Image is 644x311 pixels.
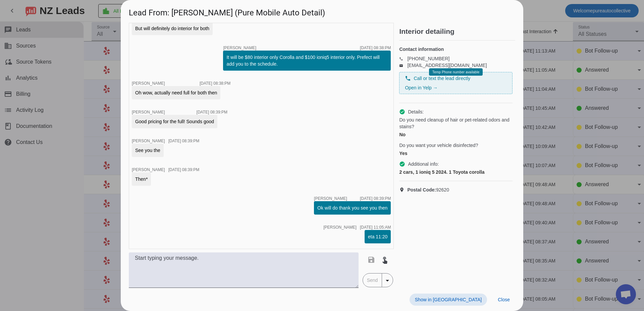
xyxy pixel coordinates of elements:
strong: Postal Code: [407,187,436,192]
span: [PERSON_NAME] [132,81,165,86]
mat-icon: arrow_drop_down [383,277,391,285]
mat-icon: touch_app [381,256,389,264]
mat-icon: location_on [399,187,407,192]
h4: Contact information [399,46,513,53]
div: [DATE] 08:39:PM [168,168,199,172]
div: 2 cars, 1 ioniq 5 2024. 1 Toyota corolla [399,169,513,175]
span: [PERSON_NAME] [132,139,165,143]
button: Show in [GEOGRAPHIC_DATA] [410,294,487,306]
a: [PHONE_NUMBER] [407,56,449,61]
mat-icon: phone [405,75,411,81]
div: It will be $80 interior only Corolla and $100 ioniq5 interior only. Prefect will add you to the s... [226,54,387,67]
span: [PERSON_NAME] [132,110,165,114]
div: But will definitely do interior for both [135,25,209,32]
span: [PERSON_NAME] [314,197,347,201]
div: [DATE] 08:39:PM [197,110,227,114]
div: [DATE] 08:38:PM [200,81,230,85]
span: Show in [GEOGRAPHIC_DATA] [415,297,482,302]
div: [DATE] 08:39:PM [168,139,199,143]
a: [EMAIL_ADDRESS][DOMAIN_NAME] [407,63,487,68]
span: Call or text the lead directly [414,75,470,82]
span: 92620 [407,186,449,193]
div: Yes [399,150,513,157]
div: [DATE] 08:38:PM [360,46,391,50]
div: [DATE] 11:05:AM [360,225,391,229]
span: Do you want your vehicle disinfected? [399,142,478,149]
span: Close [498,297,510,302]
button: Close [492,294,515,306]
mat-icon: email [399,64,407,67]
mat-icon: check_circle [399,161,405,167]
span: [PERSON_NAME] [223,46,256,50]
mat-icon: check_circle [399,109,405,115]
span: [PERSON_NAME] [132,167,165,172]
div: No [399,131,513,138]
span: Temp Phone number available [432,70,479,74]
div: [DATE] 08:39:PM [360,197,391,201]
span: Do you need cleanup of hair or pet-related odors and stains? [399,116,513,130]
div: Good pricing for the full! Sounds good [135,118,214,125]
a: Open in Yelp → [405,85,437,90]
div: eta 11:20 [368,233,387,240]
mat-icon: phone [399,57,407,60]
div: Oh wow, actually need full for both then [135,89,217,96]
span: [PERSON_NAME] [323,225,357,229]
h2: Interior detailing [399,28,515,35]
div: See you the [135,147,160,154]
span: Additional info: [408,161,439,167]
div: Then* [135,176,148,182]
div: Ok will do thank you see you then [317,205,387,211]
span: Details: [408,108,424,115]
